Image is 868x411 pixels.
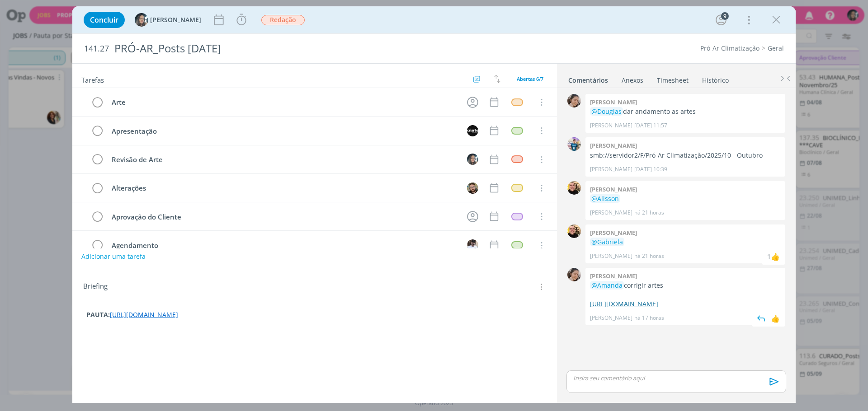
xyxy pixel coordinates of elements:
[590,185,637,193] b: [PERSON_NAME]
[567,94,581,107] img: G
[656,72,689,85] a: Timesheet
[590,272,637,280] b: [PERSON_NAME]
[81,248,146,265] button: Adicionar uma tarefa
[466,238,479,252] button: J
[467,154,478,165] img: A
[83,281,108,293] span: Briefing
[590,121,632,130] p: [PERSON_NAME]
[634,209,664,217] span: há 21 horas
[591,107,622,116] span: @Douglas
[568,72,609,85] a: Comentários
[567,224,581,238] img: M
[567,268,581,281] img: G
[466,124,479,137] button: L
[86,310,110,319] strong: PAUTA:
[702,72,729,85] a: Histórico
[634,252,664,260] span: há 21 horas
[714,13,728,27] button: 9
[261,15,305,25] span: Redação
[590,98,637,106] b: [PERSON_NAME]
[771,313,780,324] div: 👍
[567,181,581,195] img: M
[590,252,632,260] p: [PERSON_NAME]
[590,141,637,149] b: [PERSON_NAME]
[108,240,458,251] div: Agendamento
[591,238,623,246] span: @Gabriela
[591,281,623,290] span: @Amanda
[590,229,637,237] b: [PERSON_NAME]
[108,154,458,165] div: Revisão de Arte
[108,97,458,108] div: Arte
[150,17,201,23] span: [PERSON_NAME]
[135,13,201,27] button: A[PERSON_NAME]
[634,121,667,130] span: [DATE] 11:57
[771,251,780,262] div: Gabriela
[590,107,781,116] p: dar andamento as artes
[700,44,759,52] a: Pró-Ar Climatização
[84,12,125,28] button: Concluir
[590,314,632,322] p: [PERSON_NAME]
[494,75,500,83] img: arrow-down-up.svg
[108,126,458,137] div: Apresentação
[261,14,305,26] button: Redação
[634,165,667,173] span: [DATE] 10:39
[108,211,458,223] div: Aprovação do Cliente
[81,74,104,84] span: Tarefas
[517,75,543,82] span: Abertas 6/7
[590,165,632,173] p: [PERSON_NAME]
[622,76,643,85] div: Anexos
[567,137,581,151] img: D
[591,194,619,203] span: @Alisson
[467,125,478,136] img: L
[590,151,781,160] p: smb://servidor2/F/Pró-Ar Climatização/2025/10 - Outubro
[466,153,479,166] button: A
[590,209,632,217] p: [PERSON_NAME]
[110,310,178,319] a: [URL][DOMAIN_NAME]
[466,181,479,195] button: A
[90,16,118,23] span: Concluir
[755,312,768,325] img: answer.svg
[768,44,784,52] a: Geral
[721,12,729,20] div: 9
[467,239,478,251] img: J
[467,182,478,194] img: A
[72,6,796,403] div: dialog
[111,37,489,60] div: PRÓ-AR_Posts [DATE]
[634,314,664,322] span: há 17 horas
[108,182,458,194] div: Alterações
[590,281,781,290] p: corrigir artes
[84,44,109,54] span: 141.27
[135,13,148,27] img: A
[767,252,771,261] div: 1
[590,299,658,308] a: [URL][DOMAIN_NAME]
